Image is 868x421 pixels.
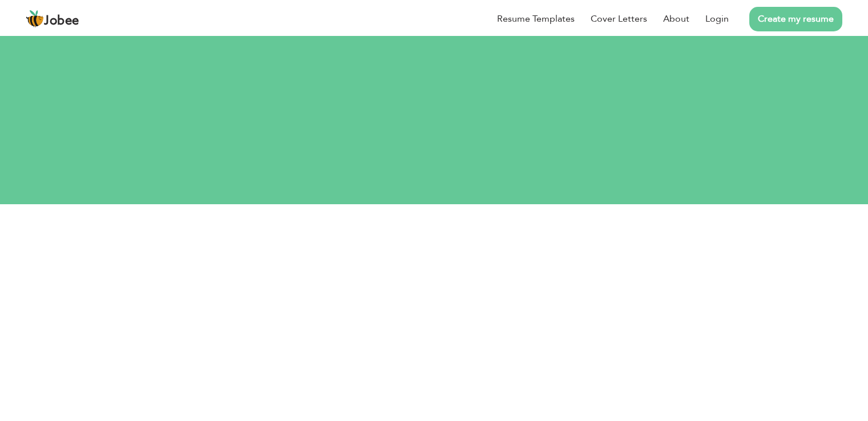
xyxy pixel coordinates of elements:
[44,15,79,27] span: Jobee
[749,7,842,31] a: Create my resume
[591,12,647,26] a: Cover Letters
[663,12,689,26] a: About
[26,10,79,28] a: Jobee
[497,12,575,26] a: Resume Templates
[705,12,729,26] a: Login
[26,10,44,28] img: jobee.io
